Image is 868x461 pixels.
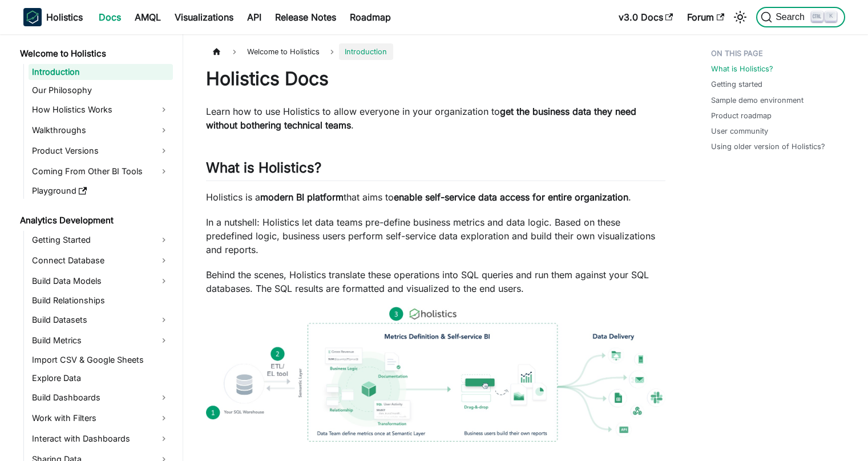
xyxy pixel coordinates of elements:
a: Welcome to Holistics [17,46,173,62]
a: API [240,8,268,26]
a: AMQL [128,8,168,26]
span: Introduction [339,43,393,60]
a: Roadmap [343,8,398,26]
a: Analytics Development [17,213,173,229]
strong: modern BI platform [260,191,344,203]
a: Product Versions [29,142,173,160]
button: Switch between dark and light mode (currently light mode) [731,8,749,26]
a: Introduction [29,64,173,80]
a: Work with Filters [29,409,173,427]
a: Playground [29,183,173,199]
span: Welcome to Holistics [241,43,325,60]
a: Coming From Other BI Tools [29,162,173,181]
a: How Holistics Works [29,101,173,119]
a: Interact with Dashboards [29,430,173,448]
a: Connect Database [29,251,173,270]
img: How Holistics fits in your Data Stack [206,307,665,442]
a: User community [711,126,768,137]
p: Learn how to use Holistics to allow everyone in your organization to . [206,105,665,132]
kbd: K [825,11,837,22]
b: Holistics [46,10,83,24]
a: Build Data Models [29,272,173,290]
strong: enable self-service data access for entire organization [394,191,628,203]
span: Search [772,12,812,22]
a: Product roadmap [711,110,772,121]
a: Using older version of Holistics? [711,141,825,152]
a: Build Metrics [29,331,173,350]
a: Walkthroughs [29,121,173,139]
a: Getting started [711,79,762,90]
a: Sample demo environment [711,95,804,106]
a: Import CSV & Google Sheets [29,352,173,368]
nav: Breadcrumbs [206,43,665,60]
p: In a nutshell: Holistics let data teams pre-define business metrics and data logic. Based on thes... [206,215,665,256]
a: Docs [92,8,128,26]
h1: Holistics Docs [206,67,665,90]
a: Our Philosophy [29,82,173,98]
nav: Docs sidebar [12,34,183,461]
p: Behind the scenes, Holistics translate these operations into SQL queries and run them against you... [206,268,665,295]
a: Release Notes [268,8,343,26]
a: Forum [680,8,731,26]
a: What is Holistics? [711,63,773,74]
a: v3.0 Docs [612,8,680,26]
button: Search (Ctrl+K) [756,7,845,27]
a: Getting Started [29,231,173,249]
a: Explore Data [29,370,173,386]
a: Build Relationships [29,292,173,308]
a: Build Datasets [29,311,173,329]
img: Holistics [23,8,42,26]
a: Visualizations [168,8,240,26]
h2: What is Holistics? [206,159,665,181]
a: HolisticsHolistics [23,8,83,26]
a: Home page [206,43,228,60]
a: Build Dashboards [29,388,173,407]
p: Holistics is a that aims to . [206,190,665,204]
